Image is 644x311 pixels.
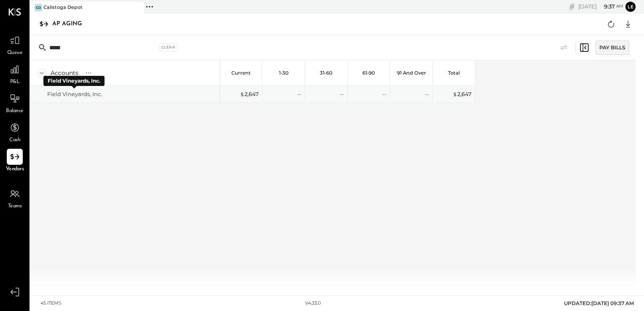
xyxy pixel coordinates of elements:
div: Field Vineyards, Inc. [48,77,100,85]
div: -- [425,90,429,98]
span: Cash [9,137,20,144]
span: Queue [7,49,23,57]
div: Accounts [51,69,78,77]
a: Vendors [0,149,29,173]
a: Queue [0,32,29,57]
div: [DATE] [578,3,623,11]
div: Field Vineyards, Inc. [47,90,102,98]
a: Balance [0,91,29,115]
p: Current [231,70,251,76]
div: Clear [159,43,178,51]
div: 2,647 [453,90,472,98]
p: Total [448,70,460,76]
button: le [625,2,636,12]
span: am [616,3,623,9]
span: $ [453,91,457,97]
span: UPDATED: [DATE] 09:37 AM [564,300,634,306]
span: P&L [10,78,20,86]
p: 1-30 [279,70,289,76]
div: -- [340,90,344,98]
div: CD [35,4,42,11]
p: 31-60 [320,70,333,76]
div: Calistoga Depot [43,4,83,11]
span: 9 : 37 [598,3,615,11]
p: 61-90 [362,70,375,76]
p: 91 and Over [397,70,426,76]
span: Vendors [6,166,24,173]
span: $ [240,91,244,97]
div: Pay Bills [596,40,629,55]
div: AP Aging [52,17,91,31]
span: Balance [6,107,24,115]
span: Teams [8,203,22,210]
a: P&L [0,62,29,86]
a: Cash [0,120,29,144]
div: copy link [568,2,576,11]
div: 2,647 [240,90,259,98]
div: -- [382,90,386,98]
div: v 4.33.0 [305,300,321,307]
div: 45 items [40,300,62,307]
a: Teams [0,186,29,210]
div: -- [297,90,301,98]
